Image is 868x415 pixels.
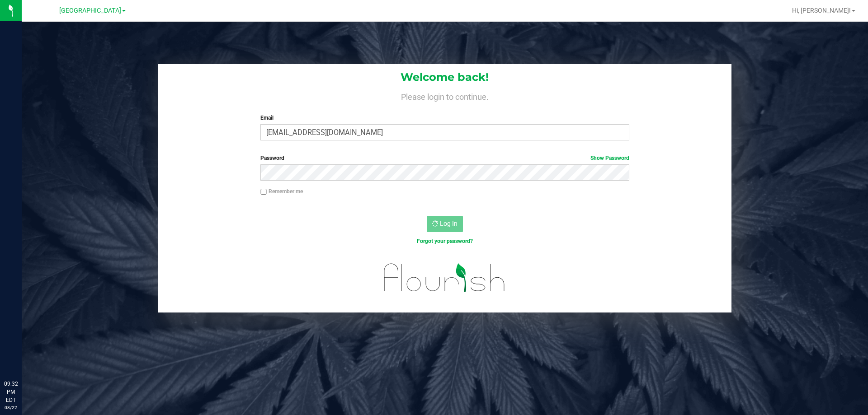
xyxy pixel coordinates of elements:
[158,90,731,101] h4: Please login to continue.
[440,220,458,227] span: Log In
[260,114,629,122] label: Email
[158,71,731,83] h1: Welcome back!
[792,7,851,14] span: Hi, [PERSON_NAME]!
[373,255,516,301] img: flourish_logo.svg
[260,187,303,196] label: Remember me
[260,189,267,195] input: Remember me
[59,7,121,14] span: [GEOGRAPHIC_DATA]
[590,155,629,161] a: Show Password
[4,404,18,411] p: 08/22
[427,216,463,232] button: Log In
[260,155,284,161] span: Password
[417,238,473,244] a: Forgot your password?
[4,380,18,404] p: 09:32 PM EDT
